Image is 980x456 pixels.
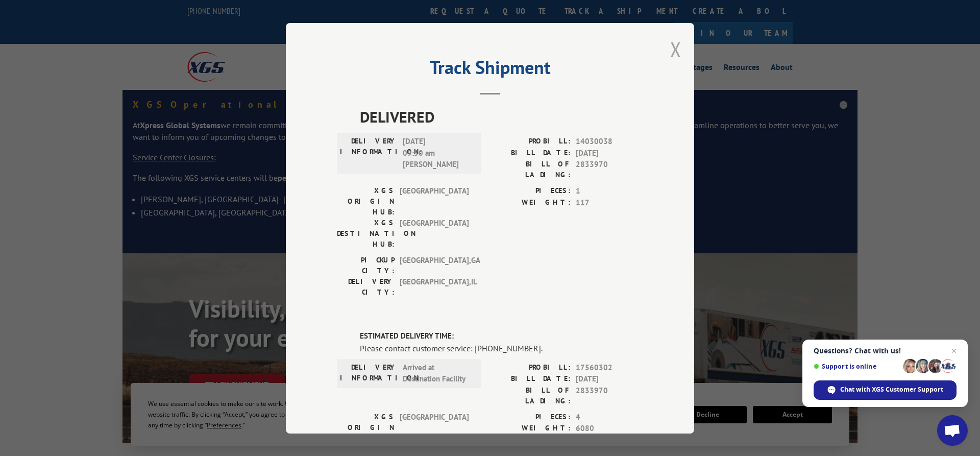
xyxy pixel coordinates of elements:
[360,330,643,342] label: ESTIMATED DELIVERY TIME:
[490,197,571,208] label: WEIGHT:
[670,36,681,63] button: Close modal
[360,342,643,354] div: Please contact customer service: [PHONE_NUMBER].
[814,347,957,355] span: Questions? Chat with us!
[400,255,469,276] span: [GEOGRAPHIC_DATA] , GA
[490,185,571,197] label: PIECES:
[490,385,571,406] label: BILL OF LADING:
[490,147,571,159] label: BILL DATE:
[337,60,643,80] h2: Track Shipment
[576,362,643,373] span: 17560302
[576,147,643,159] span: [DATE]
[403,362,472,385] span: Arrived at Destination Facility
[490,423,571,435] label: WEIGHT:
[576,185,643,197] span: 1
[576,411,643,423] span: 4
[340,136,398,171] label: DELIVERY INFORMATION:
[937,415,968,446] a: Open chat
[337,255,395,276] label: PICKUP CITY:
[490,373,571,385] label: BILL DATE:
[490,136,571,148] label: PROBILL:
[576,136,643,148] span: 14030038
[337,411,395,443] label: XGS ORIGIN HUB:
[337,276,395,298] label: DELIVERY CITY:
[490,159,571,180] label: BILL OF LADING:
[337,185,395,218] label: XGS ORIGIN HUB:
[576,385,643,406] span: 2833970
[403,136,472,171] span: [DATE] 09:50 am [PERSON_NAME]
[576,423,643,435] span: 6080
[400,411,469,443] span: [GEOGRAPHIC_DATA]
[576,159,643,180] span: 2833970
[490,362,571,373] label: PROBILL:
[576,197,643,208] span: 117
[814,363,899,370] span: Support is online
[814,380,957,400] span: Chat with XGS Customer Support
[340,362,398,385] label: DELIVERY INFORMATION:
[400,185,469,218] span: [GEOGRAPHIC_DATA]
[576,373,643,385] span: [DATE]
[360,105,643,128] span: DELIVERED
[490,411,571,423] label: PIECES:
[840,385,943,394] span: Chat with XGS Customer Support
[400,276,469,298] span: [GEOGRAPHIC_DATA] , IL
[400,218,469,250] span: [GEOGRAPHIC_DATA]
[337,218,395,250] label: XGS DESTINATION HUB:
